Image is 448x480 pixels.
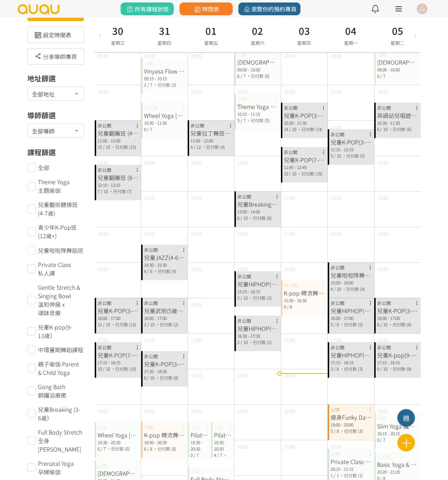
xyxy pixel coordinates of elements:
span: / 10 [147,375,154,381]
div: 13:00 - 14:00 [237,208,278,215]
div: Slim Yoga 纖體瑜珈 [377,422,418,430]
span: / 10 [147,321,154,327]
span: ，已付款 (6) [247,73,270,79]
a: 所有課程狀態 [121,2,174,15]
span: / 10 [240,339,248,345]
span: / 7 [194,452,199,458]
div: 兒童K-POP(3-6歲） [331,138,371,146]
span: / 10 [289,170,296,176]
span: 17:00 [191,337,202,343]
div: Private Class 私人課 [331,457,371,466]
span: 8 [144,375,146,381]
div: 11:15 - 12:15 [331,146,371,153]
div: 兒童Breaking (3-6歲） [237,200,278,208]
span: 14:00 [191,230,202,237]
div: 12:15 - 13:15 [98,182,138,188]
div: 兒童HIPHOP(7-12歲) [331,351,371,359]
span: ，已付款 (5) [342,153,365,159]
span: 5 [331,321,333,327]
div: 週 [398,413,415,423]
div: 兒童JAZZ(4-6歲） [144,253,185,262]
a: 設定時間表 [33,31,71,39]
div: [DEMOGRAPHIC_DATA] [98,469,138,478]
span: ，已付款 (2) [153,82,176,88]
span: / 10 [103,366,110,372]
span: ，已付款 (15) [111,144,136,150]
span: ，已付款 (10) [111,366,136,372]
span: 17:00 [284,337,295,343]
span: / 10 [240,295,248,301]
span: 0 [284,304,286,310]
span: / 8 [334,366,339,372]
span: ，已付款 (2) [155,321,178,327]
span: Private Class 私人課 [38,260,84,277]
span: ，已付款 (4) [153,268,176,274]
span: / 8 [334,321,339,327]
div: K-pop 韓流舞蹈班(基礎) [284,289,325,297]
div: [DEMOGRAPHIC_DATA] [237,58,278,66]
div: 20:15 - 21:15 [331,466,371,472]
span: 青少年K-Pop班(12歲+) [38,223,84,240]
span: 4 [331,286,333,292]
h3: 05 [391,23,404,38]
span: 3 [331,428,333,434]
span: 09:00 [284,52,295,59]
span: 星期六 [251,39,265,46]
div: 19:00 - 20:00 [331,421,371,428]
span: 13:00 [191,195,202,201]
span: 10 [284,170,288,176]
span: 14:00 [98,230,109,237]
span: 19:00 [284,408,295,414]
span: 親子瑜伽 Parent & Child Yoga [38,360,84,377]
div: 兒童K-POP(3-6歲） [377,306,418,315]
span: 10:00 [284,88,295,95]
span: 10:00 [237,88,248,95]
span: 19:00 [98,408,109,414]
span: 13:00 [144,195,155,201]
span: 15:00 [237,266,248,272]
span: 14:00 [377,230,388,237]
span: 全部 [38,163,49,172]
div: 19:30 - 20:30 [98,439,138,446]
span: ，已付款 (3) [340,428,363,434]
span: 星期三 [111,39,125,46]
div: 兒童K-POP(3-6歲） [98,306,138,315]
span: 20:00 [284,443,295,450]
span: 星期四 [157,39,171,46]
span: ，已付款 (6) [153,446,176,452]
h3: 課程篩選 [27,147,84,158]
span: 19:00 [377,408,388,414]
a: 時間表 [179,2,233,15]
span: / 7 [101,446,106,452]
span: 兒童K-pop(9-13歲） [38,323,84,340]
span: / 10 [240,215,248,221]
span: 19:00 [237,408,248,414]
div: 09:00 - 10:00 [377,66,418,73]
span: ，已付款 (6) [388,126,411,132]
span: 4 [214,452,216,458]
span: / 7 [147,126,152,132]
span: 12:00 [144,159,155,166]
span: 2 [237,339,239,345]
span: 13:00 [284,195,295,201]
span: 1 [331,472,333,478]
div: 15:15 - 16:15 [237,288,278,295]
span: 0 [377,73,379,79]
span: 18:00 [237,372,248,379]
span: 15:00 [377,266,388,272]
span: / 8 [334,428,339,434]
span: Theme Yoga 主題瑜伽 [38,178,84,195]
span: 15:00 [191,266,202,272]
div: 兒童K-pop(9-13歲） [377,351,418,359]
span: / 7 [380,73,385,79]
span: 5 [331,153,333,159]
span: ，已付款 (10) [297,170,322,176]
span: / 10 [334,286,341,292]
div: Wheel Yoga [DEMOGRAPHIC_DATA] [98,431,138,439]
span: 10:00 [377,88,388,95]
div: 兒童翻騰班 (8歲+) [98,173,138,182]
h3: 01 [204,23,218,38]
div: 11:00 - 12:00 [98,137,138,144]
span: 14:00 [331,230,342,237]
span: / 10 [380,366,387,372]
